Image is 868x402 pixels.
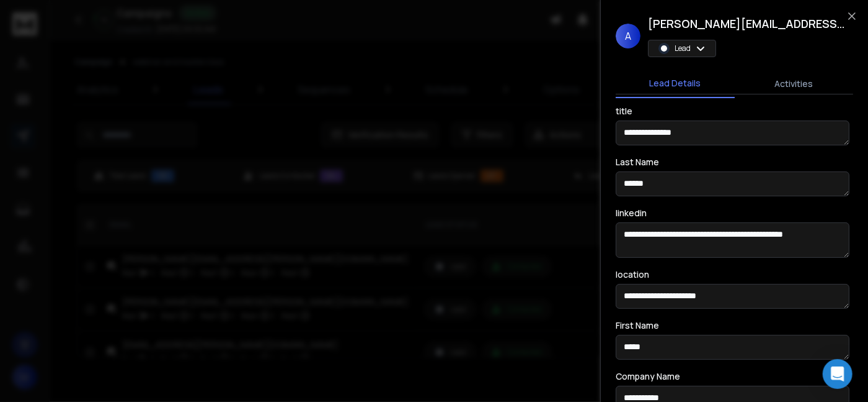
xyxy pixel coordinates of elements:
button: Activities [735,70,854,98]
label: Company Name [616,372,680,381]
button: Lead Details [616,70,735,98]
h1: [PERSON_NAME][EMAIL_ADDRESS][PERSON_NAME][DOMAIN_NAME] [648,15,846,32]
label: title [616,107,632,116]
label: First Name [616,321,659,330]
span: A [616,24,640,48]
label: linkedin [616,209,647,217]
label: location [616,270,649,279]
div: Open Intercom Messenger [823,359,852,389]
p: Lead [675,43,691,53]
label: Last Name [616,158,659,167]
